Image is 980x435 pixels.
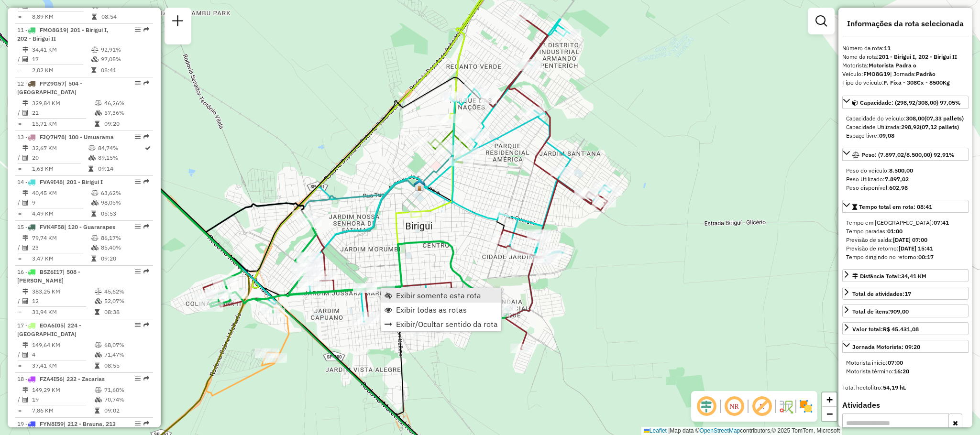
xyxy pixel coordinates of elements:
[143,179,149,185] em: Rota exportada
[100,233,149,243] td: 86,17%
[846,244,965,253] div: Previsão de retorno:
[812,11,831,31] a: Exibir filtros
[916,70,936,77] strong: Padrão
[40,420,64,427] span: FYN8I59
[104,119,149,129] td: 09:20
[842,383,969,392] div: Total hectolitro:
[65,133,114,141] span: | 100 - Umuarama
[381,317,501,331] li: Exibir/Ocultar sentido da rota
[861,151,955,158] span: Peso: (7.897,02/8.500,00) 92,91%
[100,45,149,54] td: 92,91%
[826,393,833,405] span: +
[91,256,96,261] i: Tempo total em rota
[846,123,965,131] div: Capacidade Utilizada:
[22,289,28,294] i: Distância Total
[22,190,28,196] i: Distância Total
[723,395,746,418] span: Ocultar NR
[17,80,82,96] span: 12 -
[842,215,969,265] div: Tempo total em rota: 08:41
[95,408,99,413] i: Tempo total em rota
[98,153,144,163] td: 89,15%
[846,367,965,376] div: Motorista término:
[22,397,28,402] i: Total de Atividades
[32,296,94,306] td: 12
[32,287,94,296] td: 383,25 KM
[104,287,149,296] td: 45,62%
[168,11,187,33] a: Nova sessão e pesquisa
[95,110,102,116] i: % de utilização da cubagem
[826,408,833,420] span: −
[145,145,151,151] i: Rota otimizada
[842,200,969,213] a: Tempo total em rota: 08:41
[17,65,22,75] td: =
[32,254,91,263] td: 3,47 KM
[17,26,109,42] span: 11 -
[842,269,969,282] a: Distância Total:34,41 KM
[925,115,964,122] strong: (07,33 pallets)
[92,14,97,20] i: Tempo total em rota
[17,375,105,382] span: 18 -
[883,384,906,391] strong: 54,19 hL
[842,44,969,53] div: Número da rota:
[842,401,969,410] h4: Atividades
[842,355,969,380] div: Jornada Motorista: 09:20
[22,200,28,206] i: Total de Atividades
[888,359,903,366] strong: 07:00
[842,61,969,70] div: Motorista:
[842,96,969,109] a: Capacidade: (298,92/308,00) 97,05%
[135,179,141,185] em: Opções
[889,167,913,174] strong: 8.500,00
[135,27,141,33] em: Opções
[695,395,718,418] span: Ocultar deslocamento
[32,406,94,415] td: 7,86 KM
[32,385,94,395] td: 149,29 KM
[32,164,88,174] td: 1,63 KM
[869,62,916,69] strong: Motorista Padra o
[883,326,919,333] strong: R$ 45.431,08
[91,235,99,241] i: % de utilização do peso
[778,399,793,414] img: Fluxo de ruas
[32,350,94,359] td: 4
[104,385,149,395] td: 71,60%
[846,175,965,184] div: Peso Utilizado:
[842,78,969,87] div: Tipo do veículo:
[852,307,909,316] div: Total de itens:
[104,108,149,118] td: 57,36%
[135,224,141,229] em: Opções
[22,100,28,106] i: Distância Total
[842,110,969,144] div: Capacidade: (298,92/308,00) 97,05%
[91,200,99,206] i: % de utilização da cubagem
[884,79,950,86] strong: F. Fixa - 308Cx - 8500Kg
[889,184,908,191] strong: 602,98
[100,254,149,263] td: 09:20
[135,80,141,86] em: Opções
[91,56,99,62] i: % de utilização da cubagem
[22,387,28,393] i: Distância Total
[17,164,22,174] td: =
[920,123,959,130] strong: (07,12 pallets)
[32,340,94,350] td: 149,64 KM
[101,12,144,22] td: 08:54
[17,133,114,141] span: 13 -
[40,133,65,141] span: FJQ7H78
[17,268,80,284] span: 16 -
[842,322,969,335] a: Valor total:R$ 45.431,08
[143,80,149,86] em: Rota exportada
[104,296,149,306] td: 52,07%
[95,121,99,127] i: Tempo total em rota
[135,421,141,426] em: Opções
[846,218,965,227] div: Tempo em [GEOGRAPHIC_DATA]:
[32,45,91,54] td: 34,41 KM
[32,395,94,404] td: 19
[22,155,28,161] i: Total de Atividades
[884,44,891,52] strong: 11
[91,211,96,217] i: Tempo total em rota
[396,320,498,328] span: Exibir/Ocultar sentido da rota
[904,290,911,297] strong: 17
[842,287,969,300] a: Total de atividades:17
[64,223,115,230] span: | 120 - Guararapes
[32,12,91,22] td: 8,89 KM
[641,427,842,435] div: Map data © contributors,© 2025 TomTom, Microsoft
[40,80,65,87] span: FPZ9G57
[88,155,96,161] i: % de utilização da cubagem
